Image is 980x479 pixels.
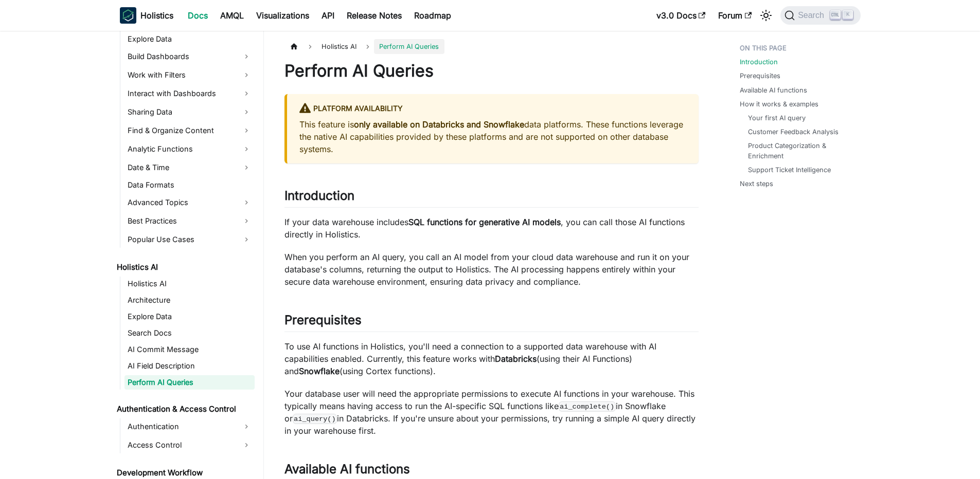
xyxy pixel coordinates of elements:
[843,10,853,20] kbd: K
[124,375,255,390] a: Perform AI Queries
[120,7,173,24] a: HolisticsHolistics
[495,354,537,364] strong: Databricks
[559,401,616,412] code: ai_complete()
[299,118,686,155] p: This feature is data platforms. These functions leverage the native AI capabilities provided by t...
[124,277,255,291] a: Holistics AI
[124,48,255,65] a: Build Dashboards
[712,7,758,24] a: Forum
[748,141,850,160] a: Product Categorization & Enrichment
[284,388,699,437] p: Your database user will need the appropriate permissions to execute AI functions in your warehous...
[124,213,255,229] a: Best Practices
[124,85,255,102] a: Interact with Dashboards
[780,6,860,25] button: Search (Ctrl+K)
[316,39,362,54] span: Holistics AI
[284,188,699,208] h2: Introduction
[293,414,337,424] code: ai_query()
[650,7,712,24] a: v3.0 Docs
[114,402,255,416] a: Authentication & Access Control
[284,312,699,332] h2: Prerequisites
[124,309,255,324] a: Explore Data
[354,119,524,130] strong: only available on Databricks and Snowflake
[124,32,255,46] a: Explore Data
[250,7,315,24] a: Visualizations
[110,31,264,479] nav: Docs sidebar
[214,7,250,24] a: AMQL
[284,216,699,241] p: If your data warehouse includes , you can call those AI functions directly in Holistics.
[740,179,773,189] a: Next steps
[124,418,255,435] a: Authentication
[284,340,699,377] p: To use AI functions in Holistics, you'll need a connection to a supported data warehouse with AI ...
[124,141,255,157] a: Analytic Functions
[124,194,255,211] a: Advanced Topics
[408,217,561,227] strong: SQL functions for generative AI models
[124,67,255,83] a: Work with Filters
[124,178,255,192] a: Data Formats
[748,127,839,137] a: Customer Feedback Analysis
[124,342,255,357] a: AI Commit Message
[124,231,255,248] a: Popular Use Cases
[374,39,444,54] span: Perform AI Queries
[740,57,778,67] a: Introduction
[299,102,686,116] div: Platform Availability
[124,159,255,176] a: Date & Time
[795,11,830,20] span: Search
[315,7,341,24] a: API
[758,7,774,24] button: Switch between dark and light mode (currently light mode)
[341,7,408,24] a: Release Notes
[748,113,806,123] a: Your first AI query
[114,260,255,274] a: Holistics AI
[408,7,457,24] a: Roadmap
[124,359,255,373] a: AI Field Description
[748,165,831,175] a: Support Ticket Intelligence
[284,39,699,54] nav: Breadcrumbs
[124,437,255,453] a: Access Control
[124,326,255,340] a: Search Docs
[284,61,699,81] h1: Perform AI Queries
[124,104,255,120] a: Sharing Data
[284,39,304,54] a: Home page
[124,293,255,307] a: Architecture
[740,71,780,81] a: Prerequisites
[120,7,136,24] img: Holistics
[124,122,255,139] a: Find & Organize Content
[299,366,340,376] strong: Snowflake
[284,251,699,288] p: When you perform an AI query, you call an AI model from your cloud data warehouse and run it on y...
[740,99,818,109] a: How it works & examples
[140,9,173,22] b: Holistics
[740,85,807,95] a: Available AI functions
[182,7,214,24] a: Docs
